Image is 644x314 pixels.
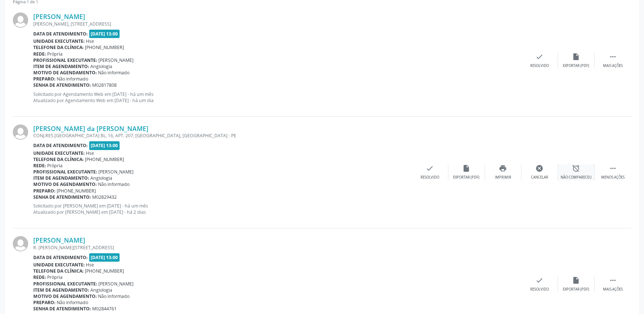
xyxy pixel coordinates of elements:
span: [PHONE_NUMBER] [85,156,124,162]
i:  [609,276,617,284]
i: check [536,53,544,61]
b: Telefone da clínica: [33,44,84,51]
b: Preparo: [33,299,56,306]
div: CONJ.RES.[GEOGRAPHIC_DATA] BL. 16, APT. 207, [GEOGRAPHIC_DATA], [GEOGRAPHIC_DATA] - PE [33,132,412,139]
div: [PERSON_NAME], [STREET_ADDRESS] [33,21,521,27]
div: Mais ações [603,63,623,68]
b: Data de atendimento: [33,142,88,149]
b: Preparo: [33,188,56,194]
p: Solicitado por [PERSON_NAME] em [DATE] - há um mês Atualizado por [PERSON_NAME] em [DATE] - há 2 ... [33,203,412,215]
div: R. [PERSON_NAME][STREET_ADDRESS] [33,244,521,251]
span: Angiologia [91,287,113,293]
a: [PERSON_NAME] [33,236,85,244]
span: Não informado [98,70,130,76]
span: [DATE] 13:00 [89,253,120,262]
b: Profissional executante: [33,281,97,287]
span: Hse [86,38,94,44]
span: [PERSON_NAME] [99,281,134,287]
img: img [13,124,28,140]
img: img [13,12,28,28]
div: Mais ações [603,287,623,292]
b: Profissional executante: [33,169,97,175]
b: Item de agendamento: [33,287,89,293]
div: Imprimir [495,175,511,180]
b: Profissional executante: [33,57,97,63]
i: alarm_off [572,164,580,172]
img: img [13,236,28,251]
i:  [609,53,617,61]
span: Não informado [57,299,88,306]
b: Telefone da clínica: [33,156,84,162]
div: Exportar (PDF) [563,287,590,292]
span: [PERSON_NAME] [99,169,134,175]
b: Data de atendimento: [33,31,88,37]
span: [PHONE_NUMBER] [85,44,124,51]
span: Própria [48,162,63,169]
b: Motivo de agendamento: [33,293,97,299]
b: Preparo: [33,76,56,82]
i:  [609,164,617,172]
div: Resolvido [530,63,549,68]
b: Senha de atendimento: [33,306,91,312]
div: Exportar (PDF) [453,175,480,180]
i: insert_drive_file [572,53,580,61]
span: [PHONE_NUMBER] [57,188,96,194]
i: print [499,164,507,172]
i: insert_drive_file [463,164,471,172]
span: Angiologia [91,63,113,70]
span: [DATE] 13:00 [89,141,120,150]
div: Menos ações [601,175,625,180]
span: M02817808 [93,82,117,88]
b: Telefone da clínica: [33,268,84,274]
b: Unidade executante: [33,38,85,44]
div: Exportar (PDF) [563,63,590,68]
div: Resolvido [421,175,439,180]
div: Cancelar [531,175,548,180]
span: Não informado [98,293,130,299]
span: Própria [48,51,63,57]
span: M02844761 [93,306,117,312]
span: Não informado [57,76,88,82]
a: [PERSON_NAME] [33,12,85,20]
span: Não informado [98,181,130,187]
i: check [536,276,544,284]
b: Item de agendamento: [33,175,89,181]
b: Item de agendamento: [33,63,89,70]
b: Senha de atendimento: [33,82,91,88]
div: Resolvido [530,287,549,292]
span: Hse [86,262,94,268]
b: Rede: [33,51,46,57]
b: Motivo de agendamento: [33,181,97,187]
i: insert_drive_file [572,276,580,284]
span: Própria [48,274,63,280]
span: Hse [86,150,94,156]
span: Angiologia [91,175,113,181]
p: Solicitado por Agendamento Web em [DATE] - há um mês Atualizado por Agendamento Web em [DATE] - h... [33,91,521,104]
span: [PHONE_NUMBER] [85,268,124,274]
i: check [426,164,434,172]
span: M02829432 [93,194,117,200]
b: Data de atendimento: [33,254,88,261]
a: [PERSON_NAME] da [PERSON_NAME] [33,124,148,132]
span: [PERSON_NAME] [99,57,134,63]
b: Motivo de agendamento: [33,70,97,76]
i: cancel [536,164,544,172]
b: Rede: [33,162,46,169]
b: Unidade executante: [33,150,85,156]
b: Senha de atendimento: [33,194,91,200]
div: Não compareceu [561,175,592,180]
b: Rede: [33,274,46,280]
span: [DATE] 13:00 [89,30,120,38]
b: Unidade executante: [33,262,85,268]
